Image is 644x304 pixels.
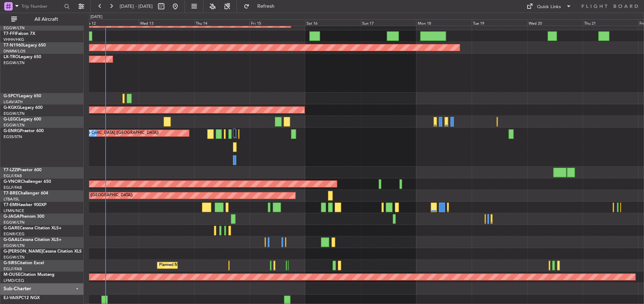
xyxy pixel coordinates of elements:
[4,261,44,265] a: G-SIRSCitation Excel
[4,111,25,116] a: EGGW/LTN
[4,185,22,190] a: EGLF/FAB
[4,173,22,179] a: EGLF/FAB
[139,19,194,26] div: Wed 13
[4,215,44,219] a: G-JAGAPhenom 300
[4,249,82,254] a: G-[PERSON_NAME]Cessna Citation XLS
[240,1,283,12] button: Refresh
[48,190,133,201] div: Planned Maint Warsaw ([GEOGRAPHIC_DATA])
[4,43,23,48] span: T7-N1960
[4,203,46,207] a: T7-EMIHawker 900XP
[4,49,25,54] a: DNMM/LOS
[4,117,19,122] span: G-LEGC
[4,238,20,242] span: G-GAAL
[4,32,16,36] span: T7-FFI
[4,25,25,31] a: EGGW/LTN
[90,14,102,20] div: [DATE]
[4,123,25,128] a: EGGW/LTN
[4,43,46,48] a: T7-N1960Legacy 650
[4,168,42,172] a: T7-LZZIPraetor 600
[4,249,43,254] span: G-[PERSON_NAME]
[4,231,25,237] a: EGNR/CEG
[18,17,74,22] span: All Aircraft
[523,1,575,12] button: Quick Links
[194,19,250,26] div: Thu 14
[4,106,20,110] span: G-KGKG
[4,226,62,230] a: G-GARECessna Citation XLS+
[416,19,472,26] div: Mon 18
[4,238,62,242] a: G-GAALCessna Citation XLS+
[21,1,62,12] input: Trip Number
[4,134,22,139] a: EGSS/STN
[4,208,24,213] a: LFMN/NCE
[4,273,55,277] a: M-OUSECitation Mustang
[4,278,24,283] a: LFMD/CEQ
[120,3,153,10] span: [DATE] - [DATE]
[85,128,101,138] div: No Crew
[4,243,25,248] a: EGGW/LTN
[4,191,18,196] span: T7-BRE
[305,19,361,26] div: Sat 16
[4,273,20,277] span: M-OUSE
[472,19,527,26] div: Tue 19
[4,94,41,98] a: G-SPCYLegacy 650
[4,255,25,260] a: EGGW/LTN
[83,19,139,26] div: Tue 12
[4,99,23,105] a: LGAV/ATH
[4,117,41,122] a: G-LEGCLegacy 600
[4,180,51,184] a: G-VNORChallenger 650
[4,106,43,110] a: G-KGKGLegacy 600
[537,4,561,11] div: Quick Links
[4,60,25,66] a: EGGW/LTN
[4,168,18,172] span: T7-LZZI
[4,55,41,59] a: LX-TROLegacy 650
[4,129,20,133] span: G-ENRG
[4,94,19,98] span: G-SPCY
[4,197,19,202] a: LTBA/ISL
[4,129,44,133] a: G-ENRGPraetor 600
[4,191,48,196] a: T7-BREChallenger 604
[8,14,76,25] button: All Aircraft
[4,180,21,184] span: G-VNOR
[4,220,25,225] a: EGGW/LTN
[4,215,20,219] span: G-JAGA
[4,203,17,207] span: T7-EMI
[4,296,19,300] span: EJ-VAIS
[4,261,17,265] span: G-SIRS
[250,19,305,26] div: Fri 15
[361,19,416,26] div: Sun 17
[4,32,35,36] a: T7-FFIFalcon 7X
[582,19,638,26] div: Thu 21
[48,128,159,138] div: Planned Maint [GEOGRAPHIC_DATA] ([GEOGRAPHIC_DATA])
[4,55,19,59] span: LX-TRO
[4,296,40,300] a: EJ-VAISPC12 NGX
[4,37,24,42] a: VHHH/HKG
[527,19,583,26] div: Wed 20
[251,4,280,9] span: Refresh
[4,226,20,230] span: G-GARE
[159,260,270,271] div: Planned Maint [GEOGRAPHIC_DATA] ([GEOGRAPHIC_DATA])
[4,266,22,272] a: EGLF/FAB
